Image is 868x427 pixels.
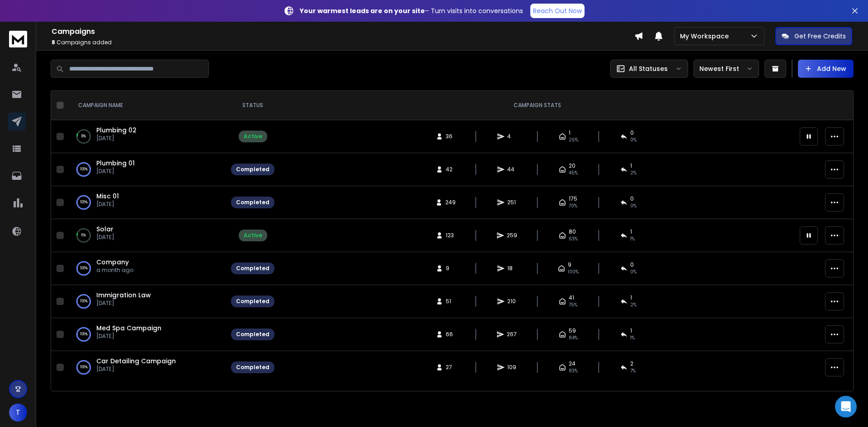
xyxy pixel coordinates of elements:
[775,27,852,45] button: Get Free Credits
[569,162,576,169] span: 20
[96,234,114,241] p: [DATE]
[96,201,119,208] p: [DATE]
[446,166,455,173] span: 42
[96,135,137,142] p: [DATE]
[630,136,637,144] span: 0 %
[630,261,634,268] span: 0
[236,265,269,272] div: Completed
[569,202,577,210] span: 70 %
[96,324,161,333] a: Med Spa Campaign
[569,129,571,136] span: 1
[67,153,226,186] td: 100%Plumbing 01[DATE]
[630,268,637,276] span: 0 %
[446,232,455,239] span: 123
[630,327,632,334] span: 1
[96,126,137,135] a: Plumbing 02
[569,327,576,334] span: 59
[835,396,857,418] div: Open Intercom Messenger
[446,331,455,338] span: 66
[507,232,517,239] span: 259
[568,268,579,276] span: 100 %
[630,334,635,342] span: 1 %
[445,199,456,206] span: 249
[507,265,516,272] span: 18
[9,31,27,47] img: logo
[244,232,262,239] div: Active
[569,235,578,243] span: 63 %
[236,364,269,371] div: Completed
[446,298,455,305] span: 51
[96,258,129,267] a: Company
[67,252,226,285] td: 100%Companya month ago
[300,6,523,15] p: – Turn visits into conversations
[81,231,86,240] p: 6 %
[67,219,226,252] td: 6%Solar[DATE]
[568,261,571,268] span: 9
[236,166,269,173] div: Completed
[226,91,280,120] th: STATUS
[96,333,161,340] p: [DATE]
[569,367,578,375] span: 83 %
[507,364,516,371] span: 109
[630,301,637,309] span: 2 %
[52,26,634,37] h1: Campaigns
[52,39,634,46] p: Campaigns added
[96,291,151,300] a: Immigration Law
[569,334,578,342] span: 84 %
[80,264,88,273] p: 100 %
[9,404,27,422] button: T
[630,228,632,235] span: 1
[96,192,119,201] a: Misc 01
[630,294,632,301] span: 1
[67,91,226,120] th: CAMPAIGN NAME
[67,318,226,351] td: 100%Med Spa Campaign[DATE]
[630,129,634,136] span: 0
[530,4,585,18] a: Reach Out Now
[794,32,846,41] p: Get Free Credits
[630,195,634,202] span: 0
[630,162,632,169] span: 1
[629,64,668,73] p: All Statuses
[569,169,578,177] span: 45 %
[630,235,635,243] span: 1 %
[96,366,176,373] p: [DATE]
[507,298,516,305] span: 210
[446,133,455,140] span: 36
[96,159,135,168] span: Plumbing 01
[569,294,574,301] span: 41
[244,133,262,140] div: Active
[507,331,517,338] span: 267
[300,6,425,15] strong: Your warmest leads are on your site
[67,186,226,219] td: 100%Misc 01[DATE]
[236,199,269,206] div: Completed
[96,168,135,175] p: [DATE]
[446,364,455,371] span: 27
[80,198,88,207] p: 100 %
[236,331,269,338] div: Completed
[798,60,854,78] button: Add New
[630,367,636,375] span: 7 %
[96,225,113,234] a: Solar
[52,38,55,46] span: 8
[96,357,176,366] a: Car Detailing Campaign
[680,32,732,41] p: My Workspace
[533,6,582,15] p: Reach Out Now
[507,133,516,140] span: 4
[280,91,794,120] th: CAMPAIGN STATS
[507,199,516,206] span: 251
[80,165,88,174] p: 100 %
[569,360,576,367] span: 24
[80,363,88,372] p: 100 %
[96,300,151,307] p: [DATE]
[507,166,516,173] span: 44
[446,265,455,272] span: 9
